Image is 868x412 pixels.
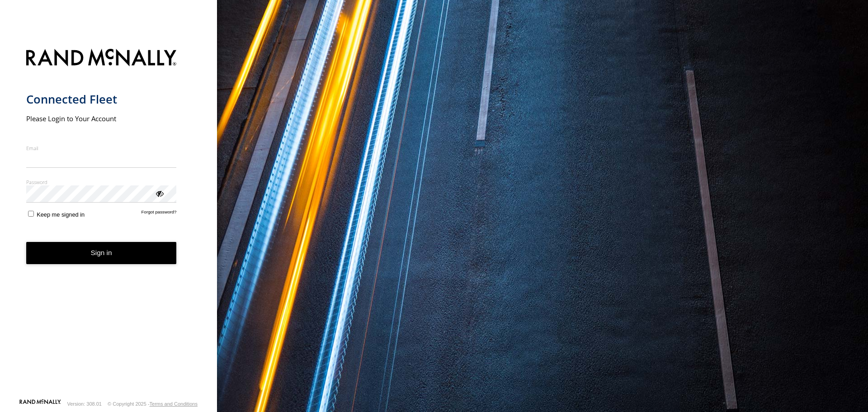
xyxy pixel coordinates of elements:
a: Forgot password? [142,209,177,218]
span: Keep me signed in [37,211,85,218]
input: Keep me signed in [28,211,34,217]
div: ViewPassword [155,189,164,198]
div: © Copyright 2025 - [108,401,198,407]
div: Version: 308.01 [67,401,102,407]
h2: Please Login to Your Account [26,114,177,123]
a: Terms and Conditions [150,401,198,407]
a: Visit our Website [19,399,61,408]
img: Rand McNally [26,47,177,70]
label: Email [26,145,177,152]
button: Sign in [26,242,177,264]
h1: Connected Fleet [26,92,177,107]
form: main [26,43,191,398]
label: Password [26,179,177,185]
